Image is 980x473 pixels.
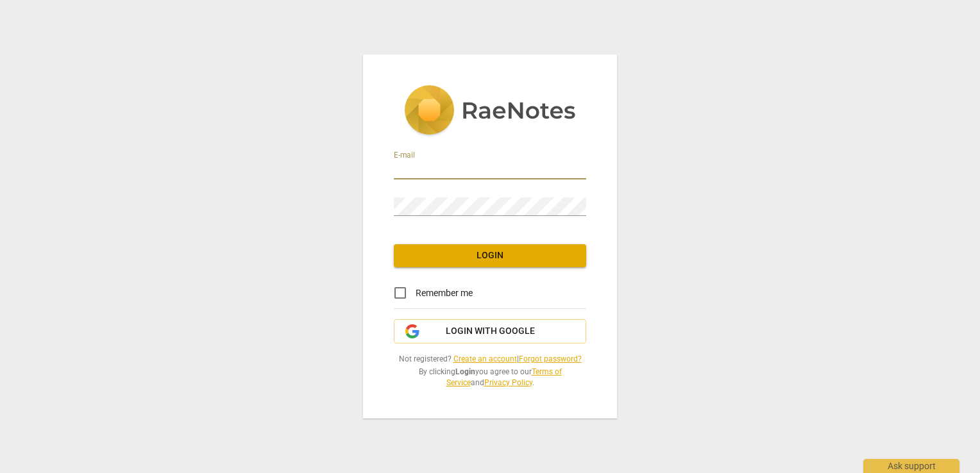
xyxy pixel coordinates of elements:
[394,152,415,160] label: E-mail
[519,354,582,363] a: Forgot password?
[863,459,959,473] div: Ask support
[446,325,535,338] span: Login with Google
[455,367,475,376] b: Login
[394,354,586,365] span: Not registered? |
[453,354,517,363] a: Create an account
[446,367,562,387] a: Terms of Service
[484,378,532,387] a: Privacy Policy
[394,367,586,388] span: By clicking you agree to our and .
[394,319,586,344] button: Login with Google
[404,85,576,138] img: 5ac2273c67554f335776073100b6d88f.svg
[404,249,576,262] span: Login
[416,286,473,300] span: Remember me
[394,244,586,267] button: Login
